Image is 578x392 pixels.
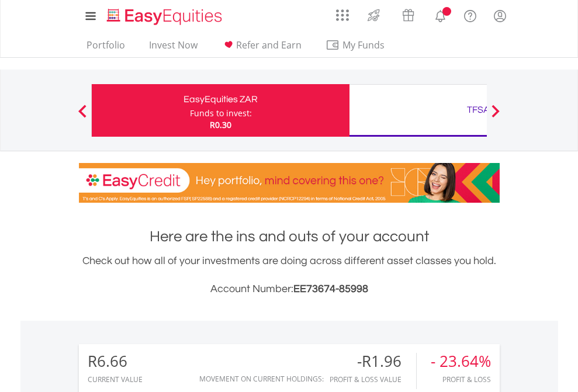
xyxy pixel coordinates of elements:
[391,3,425,25] a: Vouchers
[328,3,357,22] a: AppsGrid
[330,376,416,383] div: Profit & Loss Value
[79,163,500,203] img: EasyCredit Promotion Banner
[79,253,500,297] div: Check out how all of your investments are doing across different asset classes you hold.
[425,3,455,26] a: Notifications
[431,376,491,383] div: Profit & Loss
[455,3,485,26] a: FAQ's and Support
[71,110,94,122] button: Previous
[236,39,302,51] span: Refer and Earn
[102,3,227,26] a: Home page
[336,9,349,22] img: grid-menu-icon.svg
[293,283,368,294] span: EE73674-85998
[82,39,130,57] a: Portfolio
[190,107,252,119] div: Funds to invest:
[88,353,143,370] div: R6.66
[484,110,507,122] button: Next
[105,7,227,26] img: EasyEquities_Logo.png
[79,226,500,247] h1: Here are the ins and outs of your account
[99,91,342,107] div: EasyEquities ZAR
[79,281,500,297] h3: Account Number:
[210,119,231,130] span: R0.30
[326,37,402,53] span: My Funds
[217,39,306,57] a: Refer and Earn
[330,353,416,370] div: -R1.96
[399,6,418,25] img: vouchers-v2.svg
[144,39,202,57] a: Invest Now
[485,3,515,29] a: My Profile
[431,353,491,370] div: - 23.64%
[199,375,324,383] div: Movement on Current Holdings:
[88,376,143,383] div: CURRENT VALUE
[364,6,383,25] img: thrive-v2.svg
